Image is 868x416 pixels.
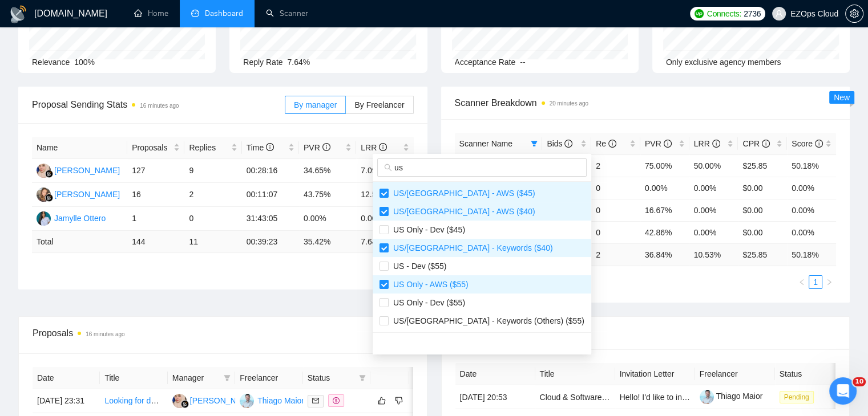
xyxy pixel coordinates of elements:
[242,207,299,231] td: 31:43:05
[333,397,340,404] span: dollar
[787,154,836,177] td: 50.18%
[780,391,814,403] span: Pending
[787,199,836,221] td: 0.00%
[242,183,299,207] td: 00:11:07
[615,363,695,385] th: Invitation Letter
[455,363,535,385] th: Date
[531,140,538,147] span: filter
[304,143,330,152] span: PVR
[288,58,310,67] span: 7.64%
[608,140,616,148] span: info-circle
[826,279,833,286] span: right
[257,394,304,407] div: Thiago Maior
[32,58,70,67] span: Relevance
[792,139,822,148] span: Score
[666,58,781,67] span: Only exclusive agency members
[168,367,235,389] th: Manager
[695,9,704,18] img: upwork-logo.png
[640,154,689,177] td: 75.00%
[535,363,615,385] th: Title
[32,97,285,112] span: Proposal Sending Stats
[591,243,640,266] td: 2
[834,93,850,102] span: New
[455,96,837,110] span: Scanner Breakdown
[384,164,392,172] span: search
[547,139,572,148] span: Bids
[689,243,738,266] td: 10.53 %
[775,363,855,385] th: Status
[205,9,243,18] span: Dashboard
[822,275,836,289] li: Next Page
[357,369,368,386] span: filter
[640,221,689,243] td: 42.86%
[645,139,672,148] span: PVR
[184,137,241,159] th: Replies
[664,140,672,148] span: info-circle
[389,262,446,271] span: US - Dev ($55)
[33,367,100,389] th: Date
[787,177,836,199] td: 0.00%
[689,154,738,177] td: 50.00%
[299,159,356,183] td: 34.65%
[392,394,406,407] button: dislike
[221,369,233,386] span: filter
[184,231,241,253] td: 11
[640,177,689,199] td: 0.00%
[845,5,863,23] button: setting
[707,7,741,20] span: Connects:
[356,159,413,183] td: 7.09%
[54,188,120,201] div: [PERSON_NAME]
[37,211,51,226] img: JO
[591,221,640,243] td: 0
[54,212,106,225] div: Jamylle Ottero
[127,183,184,207] td: 16
[224,374,231,381] span: filter
[127,207,184,231] td: 1
[689,199,738,221] td: 0.00%
[243,58,282,67] span: Reply Rate
[712,140,720,148] span: info-circle
[695,363,775,385] th: Freelancer
[86,331,124,337] time: 16 minutes ago
[780,392,818,401] a: Pending
[100,389,167,413] td: Looking for data Engineering developer for Climate Tech MVP
[591,199,640,221] td: 0
[775,10,783,18] span: user
[140,103,179,109] time: 16 minutes ago
[45,194,53,202] img: gigradar-bm.png
[596,139,616,148] span: Re
[762,140,770,148] span: info-circle
[455,58,516,67] span: Acceptance Rate
[395,396,403,405] span: dislike
[266,9,308,18] a: searchScanner
[591,177,640,199] td: 0
[389,298,465,307] span: US Only - Dev ($55)
[640,199,689,221] td: 16.67%
[455,326,836,340] span: Invitations
[640,243,689,266] td: 36.84 %
[9,5,27,23] img: logo
[389,225,465,234] span: US Only - Dev ($45)
[389,207,535,216] span: US/[GEOGRAPHIC_DATA] - AWS ($40)
[798,279,805,286] span: left
[689,221,738,243] td: 0.00%
[299,183,356,207] td: 43.75%
[535,385,615,409] td: Cloud & Software Architect (Advisory Role) for SaaS Music Library
[266,143,274,151] span: info-circle
[829,377,857,405] iframe: Intercom live chat
[738,221,787,243] td: $0.00
[738,243,787,266] td: $ 25.85
[787,243,836,266] td: 50.18 %
[846,9,863,18] span: setting
[132,141,171,154] span: Proposals
[127,137,184,159] th: Proposals
[540,393,775,402] a: Cloud & Software Architect (Advisory Role) for SaaS Music Library
[322,143,330,151] span: info-circle
[45,170,53,178] img: gigradar-bm.png
[795,275,809,289] li: Previous Page
[235,367,302,389] th: Freelancer
[795,275,809,289] button: left
[822,275,836,289] button: right
[242,231,299,253] td: 00:39:23
[738,177,787,199] td: $0.00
